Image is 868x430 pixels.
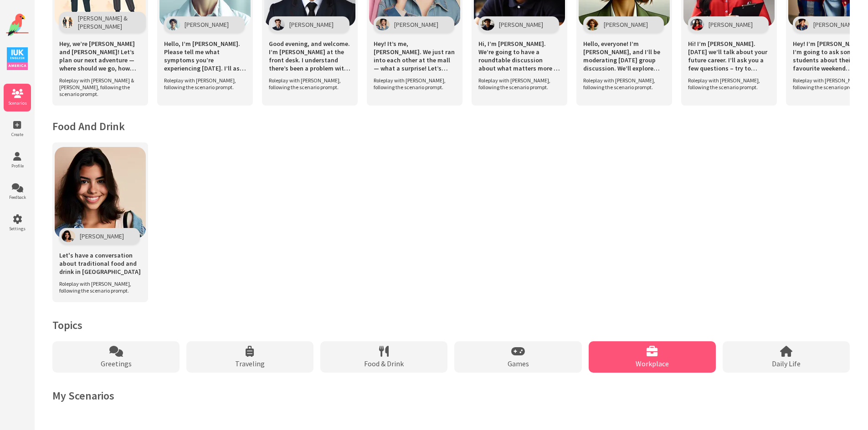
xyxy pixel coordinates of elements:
span: [PERSON_NAME] [80,232,124,240]
span: Food & Drink [364,359,404,368]
span: Games [508,359,529,368]
img: Character [271,19,285,30]
span: Roleplay with [PERSON_NAME], following the scenario prompt. [583,77,661,91]
span: Profile [4,163,31,169]
span: Roleplay with [PERSON_NAME], following the scenario prompt. [164,77,241,91]
span: [PERSON_NAME] [709,20,753,29]
span: Feedback [4,194,31,200]
span: [PERSON_NAME] [289,20,334,29]
span: [PERSON_NAME] [813,20,858,29]
span: [PERSON_NAME] [499,20,543,29]
span: Traveling [235,359,265,368]
h2: Food And Drink [52,119,850,133]
span: Hi, I’m [PERSON_NAME]. We’re going to have a roundtable discussion about what matters more — educ... [478,40,560,72]
span: [PERSON_NAME] [394,20,438,29]
img: Character [62,16,73,28]
span: Settings [4,226,31,232]
img: Character [62,230,75,242]
span: Good evening, and welcome. I’m [PERSON_NAME] at the front desk. I understand there’s been a probl... [269,40,351,72]
span: [PERSON_NAME] & [PERSON_NAME] [78,14,130,30]
img: Character [166,19,180,30]
span: Roleplay with [PERSON_NAME], following the scenario prompt. [59,280,137,294]
img: Character [690,19,704,30]
img: Character [481,19,494,30]
img: Website Logo [6,14,29,36]
img: Character [795,19,809,30]
span: Hello, everyone! I’m [PERSON_NAME], and I’ll be moderating [DATE] group discussion. We’ll explore... [583,40,665,72]
span: Roleplay with [PERSON_NAME], following the scenario prompt. [688,77,765,91]
span: [PERSON_NAME] [185,20,229,29]
span: Hey! It’s me, [PERSON_NAME]. We just ran into each other at the mall — what a surprise! Let’s cat... [374,40,456,72]
span: Roleplay with [PERSON_NAME], following the scenario prompt. [269,77,346,91]
span: Roleplay with [PERSON_NAME], following the scenario prompt. [374,77,451,91]
span: Scenarios [4,100,31,106]
span: Greetings [101,359,132,368]
h2: Topics [52,318,850,332]
span: Roleplay with [PERSON_NAME], following the scenario prompt. [478,77,556,91]
span: Hi! I’m [PERSON_NAME]. [DATE] we’ll talk about your future career. I’ll ask you a few questions –... [688,40,770,72]
span: Create [4,132,31,137]
span: Hey, we’re [PERSON_NAME] and [PERSON_NAME]! Let’s plan our next adventure — where should we go, h... [59,40,141,72]
span: Roleplay with [PERSON_NAME] & [PERSON_NAME], following the scenario prompt. [59,77,137,97]
span: Daily Life [772,359,801,368]
span: Let's have a conversation about traditional food and drink in [GEOGRAPHIC_DATA] [59,251,141,276]
h2: My Scenarios [52,389,850,403]
img: Scenario Image [55,147,146,238]
img: Character [586,19,599,30]
span: [PERSON_NAME] [604,20,648,29]
img: Character [376,19,390,30]
span: Workplace [636,359,669,368]
img: IUK Logo [7,47,28,70]
span: Hello, I’m [PERSON_NAME]. Please tell me what symptoms you’re experiencing [DATE]. I’ll ask you a... [164,40,246,72]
